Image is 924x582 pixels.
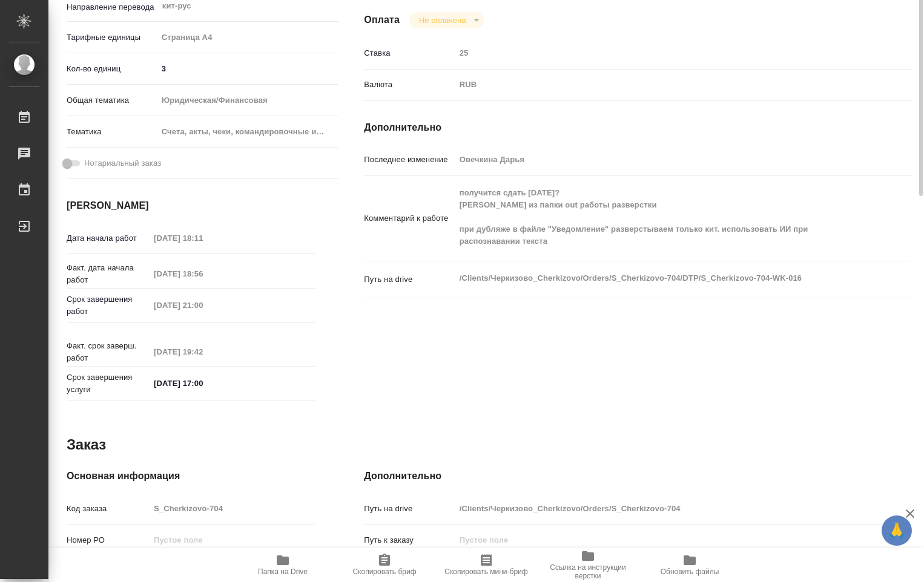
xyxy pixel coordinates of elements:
input: Пустое поле [150,296,256,314]
p: Срок завершения работ [67,293,150,318]
textarea: /Clients/Черкизово_Cherkizovо/Orders/S_Cherkizovo-704/DTP/S_Cherkizovo-704-WK-016 [455,268,865,289]
button: Ссылка на инструкции верстки [537,548,639,582]
p: Валюта [364,79,455,91]
input: Пустое поле [455,500,865,517]
div: Счета, акты, чеки, командировочные и таможенные документы [157,122,339,142]
p: Последнее изменение [364,154,455,166]
p: Путь на drive [364,273,455,286]
div: RUB [455,74,865,95]
p: Ставка [364,47,455,59]
input: Пустое поле [455,44,865,62]
input: Пустое поле [150,531,315,549]
span: 🙏 [886,518,907,543]
button: Папка на Drive [232,548,334,582]
p: Код заказа [67,503,150,515]
input: ✎ Введи что-нибудь [150,374,256,392]
h4: [PERSON_NAME] [67,198,315,213]
h4: Дополнительно [364,120,911,135]
div: Юридическая/Финансовая [157,90,339,111]
p: Факт. дата начала работ [67,262,150,286]
span: Папка на Drive [258,567,308,576]
p: Тематика [67,126,157,138]
span: Скопировать мини-бриф [444,567,527,576]
p: Общая тематика [67,94,157,106]
textarea: получится сдать [DATE]? [PERSON_NAME] из папки out работы разверстки при дубляже в файле "Уведомл... [455,183,865,252]
span: Обновить файлы [661,567,719,576]
button: Не оплачена [415,15,469,25]
span: Скопировать бриф [352,567,416,576]
input: ✎ Введи что-нибудь [157,60,339,77]
input: Пустое поле [455,151,865,168]
input: Пустое поле [150,500,315,517]
span: Нотариальный заказ [84,157,161,169]
input: Пустое поле [150,229,256,247]
p: Комментарий к работе [364,212,455,224]
button: Скопировать мини-бриф [435,548,537,582]
h4: Дополнительно [364,469,911,483]
p: Срок завершения услуги [67,371,150,396]
span: Ссылка на инструкции верстки [544,563,632,580]
button: Обновить файлы [639,548,741,582]
p: Дата начала работ [67,232,150,244]
p: Кол-во единиц [67,63,157,75]
p: Номер РО [67,534,150,546]
h4: Основная информация [67,469,315,483]
div: Страница А4 [157,27,339,48]
p: Путь к заказу [364,534,455,546]
p: Факт. срок заверш. работ [67,340,150,364]
input: Пустое поле [150,343,256,361]
h4: Оплата [364,13,400,27]
h2: Заказ [67,435,106,454]
p: Тарифные единицы [67,31,157,44]
div: Не оплачена [409,12,484,28]
button: Скопировать бриф [334,548,435,582]
input: Пустое поле [150,265,256,283]
input: Пустое поле [455,531,865,549]
p: Путь на drive [364,503,455,515]
button: 🙏 [882,515,912,546]
p: Направление перевода [67,1,157,13]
